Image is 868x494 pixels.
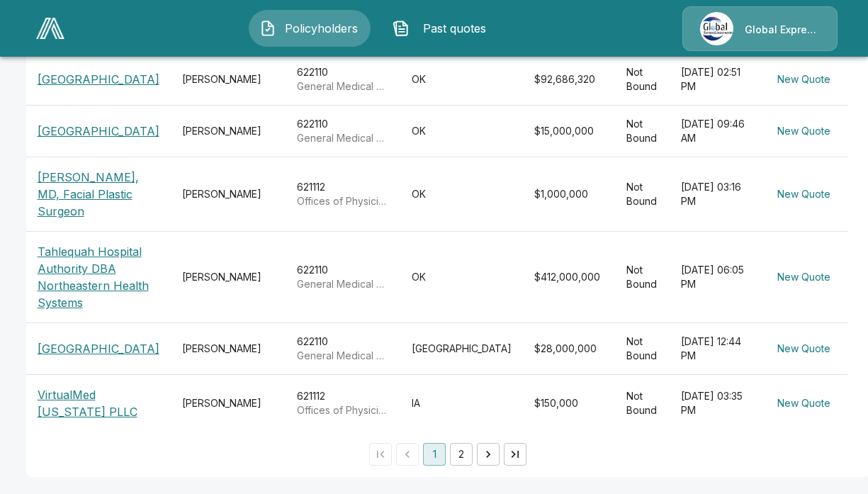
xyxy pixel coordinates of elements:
p: General Medical and Surgical Hospitals [297,79,389,94]
div: [PERSON_NAME] [182,124,274,138]
button: New Quote [772,336,836,362]
button: page 1 [423,443,446,466]
div: 622110 [297,65,389,94]
td: Not Bound [615,106,670,157]
td: Not Bound [615,157,670,232]
button: Go to last page [504,443,526,466]
td: $412,000,000 [523,232,615,323]
p: Offices of Physicians, Mental Health Specialists [297,403,389,417]
td: [DATE] 03:16 PM [670,157,760,232]
p: [PERSON_NAME], MD, Facial Plastic Surgeon [38,169,159,220]
td: [DATE] 06:05 PM [670,232,760,323]
p: General Medical and Surgical Hospitals [297,131,389,145]
td: $15,000,000 [523,106,615,157]
div: [PERSON_NAME] [182,72,274,86]
p: [GEOGRAPHIC_DATA] [38,340,159,357]
span: Past quotes [415,20,493,37]
td: OK [400,54,523,106]
div: [PERSON_NAME] [182,270,274,284]
button: New Quote [772,181,836,208]
td: [GEOGRAPHIC_DATA] [400,323,523,375]
td: $1,000,000 [523,157,615,232]
button: New Quote [772,118,836,145]
nav: pagination navigation [367,443,529,466]
td: OK [400,157,523,232]
td: Not Bound [615,54,670,106]
td: $150,000 [523,375,615,432]
td: Not Bound [615,232,670,323]
td: IA [400,375,523,432]
div: 622110 [297,335,389,363]
p: General Medical and Surgical Hospitals [297,277,389,291]
div: 622110 [297,117,389,145]
td: [DATE] 03:35 PM [670,375,760,432]
td: Not Bound [615,375,670,432]
div: 622110 [297,263,389,291]
p: [GEOGRAPHIC_DATA] [38,123,159,140]
div: [PERSON_NAME] [182,342,274,356]
td: $92,686,320 [523,54,615,106]
td: [DATE] 02:51 PM [670,54,760,106]
img: Policyholders Icon [259,20,276,37]
img: Past quotes Icon [393,20,410,37]
span: Policyholders [282,20,360,37]
p: [GEOGRAPHIC_DATA] [38,71,159,88]
button: Past quotes IconPast quotes [382,10,504,47]
div: 621112 [297,180,389,208]
button: New Quote [772,67,836,93]
button: New Quote [772,391,836,417]
td: $28,000,000 [523,323,615,375]
div: 621112 [297,389,389,417]
td: OK [400,232,523,323]
td: OK [400,106,523,157]
img: AA Logo [36,18,64,39]
p: Tahlequah Hospital Authority DBA Northeastern Health Systems [38,243,159,311]
td: Not Bound [615,323,670,375]
button: Go to page 2 [450,443,473,466]
td: [DATE] 09:46 AM [670,106,760,157]
p: VirtualMed [US_STATE] PLLC [38,386,159,420]
p: Offices of Physicians, Mental Health Specialists [297,194,389,208]
div: [PERSON_NAME] [182,396,274,410]
div: [PERSON_NAME] [182,187,274,201]
button: Go to next page [477,443,500,466]
p: General Medical and Surgical Hospitals [297,349,389,363]
button: Policyholders IconPolicyholders [249,10,371,47]
td: [DATE] 12:44 PM [670,323,760,375]
button: New Quote [772,264,836,291]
